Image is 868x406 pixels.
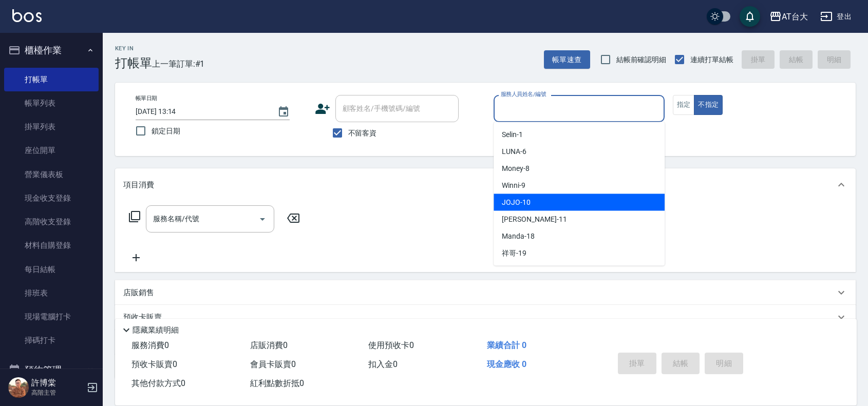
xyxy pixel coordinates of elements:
button: save [740,6,760,27]
a: 掃碼打卡 [4,328,99,352]
label: 服務人員姓名/編號 [501,90,546,98]
a: 帳單列表 [4,91,99,115]
span: Selin -1 [502,129,523,140]
label: 帳單日期 [136,94,157,102]
a: 每日結帳 [4,258,99,281]
p: 高階主管 [31,388,84,397]
button: 預約管理 [4,357,99,383]
span: 祥哥 -19 [502,248,526,259]
span: LUNA -6 [502,146,526,157]
button: 不指定 [694,95,723,115]
span: 使用預收卡 0 [368,340,414,350]
button: AT台大 [765,6,812,27]
a: 現金收支登錄 [4,186,99,210]
a: 排班表 [4,281,99,305]
p: 項目消費 [123,180,154,190]
a: 掛單列表 [4,115,99,139]
span: 店販消費 0 [250,340,288,350]
span: 不留客資 [348,128,377,139]
span: 結帳前確認明細 [616,54,667,65]
span: Money -8 [502,163,530,174]
span: 其他付款方式 0 [131,378,185,388]
span: 連續打單結帳 [690,54,733,65]
p: 店販銷售 [123,287,154,298]
span: JOJO -10 [502,197,531,208]
button: 登出 [816,7,856,26]
div: 店販銷售 [115,280,856,305]
span: 鎖定日期 [152,126,180,137]
img: Logo [12,9,42,22]
span: 現金應收 0 [487,359,526,369]
span: 服務消費 0 [131,340,169,350]
span: 業績合計 0 [487,340,526,350]
button: 帳單速查 [544,50,590,69]
span: 上一筆訂單:#1 [152,57,205,70]
span: 預收卡販賣 0 [131,359,177,369]
h3: 打帳單 [115,56,152,70]
a: 打帳單 [4,68,99,91]
button: 指定 [673,95,695,115]
h2: Key In [115,45,152,52]
a: 材料自購登錄 [4,234,99,257]
span: Manda -18 [502,231,535,242]
button: Open [254,211,271,227]
div: AT台大 [782,10,808,23]
img: Person [8,377,29,398]
span: Winni -9 [502,180,525,191]
div: 項目消費 [115,168,856,201]
span: 扣入金 0 [368,359,398,369]
p: 預收卡販賣 [123,312,162,323]
a: 現場電腦打卡 [4,305,99,328]
p: 隱藏業績明細 [133,325,179,336]
div: 預收卡販賣 [115,305,856,330]
input: YYYY/MM/DD hh:mm [136,103,267,120]
h5: 許博棠 [31,378,84,388]
a: 營業儀表板 [4,163,99,186]
a: 座位開單 [4,139,99,162]
span: [PERSON_NAME] -11 [502,214,567,225]
a: 高階收支登錄 [4,210,99,234]
span: 會員卡販賣 0 [250,359,296,369]
button: Choose date, selected date is 2025-08-21 [271,100,296,124]
span: 紅利點數折抵 0 [250,378,304,388]
button: 櫃檯作業 [4,37,99,64]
